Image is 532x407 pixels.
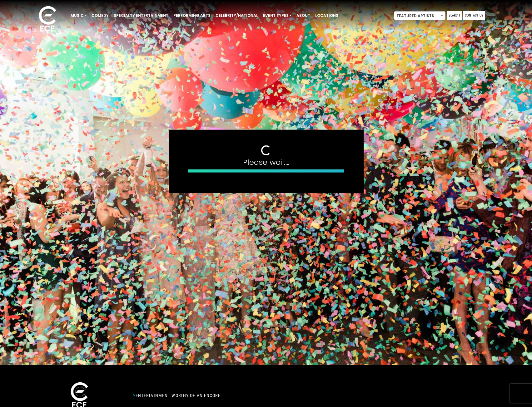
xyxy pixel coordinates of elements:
a: Event Types [261,10,294,21]
a: Music [68,10,89,21]
a: Performing Arts [171,10,213,21]
a: Contact Us [463,11,485,20]
span: Featured Artists [394,11,445,20]
a: Search [447,11,462,20]
h4: Please wait... [188,158,344,167]
a: Celebrity/National [213,10,261,21]
a: Specialty Entertainment [111,10,171,21]
span: // [132,393,136,398]
div: Entertainment Worthy of an Encore [129,390,335,400]
a: Locations [313,10,341,21]
a: About [294,10,313,21]
img: ece_new_logo_whitev2-1.png [32,4,63,35]
a: Comedy [89,10,111,21]
span: Featured Artists [394,12,445,20]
